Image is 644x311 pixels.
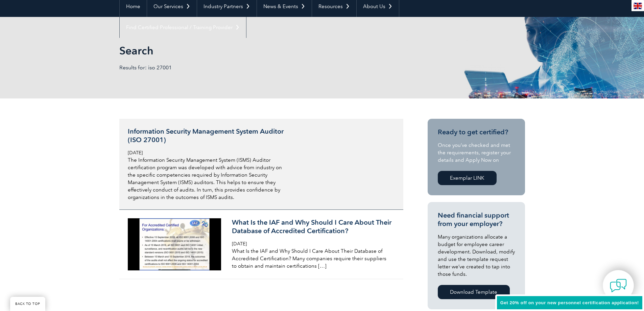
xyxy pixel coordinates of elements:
a: What Is the IAF and Why Should I Care About Their Database of Accredited Certification? [DATE] Wh... [119,210,403,279]
a: Information Security Management System Auditor (ISO 27001) [DATE] The Information Security Manage... [119,119,403,210]
h3: Information Security Management System Auditor (ISO 27001) [128,127,288,144]
p: What Is the IAF and Why Should I Care About Their Database of Accredited Certification? Many comp... [232,247,392,270]
h3: Ready to get certified? [438,128,515,136]
span: [DATE] [232,241,247,247]
a: BACK TO TOP [10,297,45,311]
a: Find Certified Professional / Training Provider [120,17,246,38]
img: en [634,3,642,9]
h3: Need financial support from your employer? [438,211,515,228]
span: Get 20% off on your new personnel certification application! [500,300,639,305]
p: Once you’ve checked and met the requirements, register your details and Apply Now on [438,141,515,164]
a: Download Template [438,285,510,299]
a: Exemplar LINK [438,171,497,185]
img: what-is-the-iaf-450x250-1-300x167.png [128,218,221,270]
h1: Search [119,44,379,57]
img: contact-chat.png [610,277,627,294]
h3: What Is the IAF and Why Should I Care About Their Database of Accredited Certification? [232,218,392,235]
p: Many organizations allocate a budget for employee career development. Download, modify and use th... [438,233,515,278]
p: Results for: iso 27001 [119,64,322,71]
span: [DATE] [128,150,143,156]
p: The Information Security Management System (ISMS) Auditor certification program was developed wit... [128,156,288,201]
